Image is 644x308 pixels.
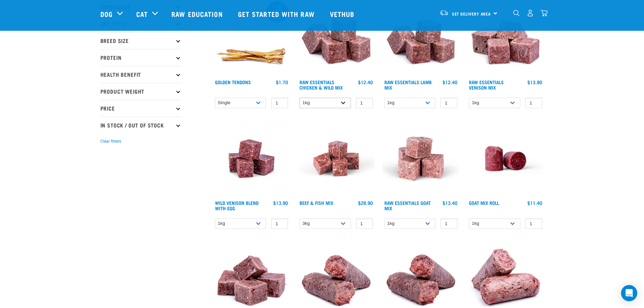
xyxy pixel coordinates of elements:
[469,202,499,204] a: Goat Mix Roll
[100,138,121,144] button: Clear filters
[527,79,542,85] div: $13.90
[100,83,182,100] p: Product Weight
[383,120,459,197] img: Goat M Ix 38448
[273,200,288,206] div: $13.90
[443,200,457,206] div: $13.40
[527,9,534,17] img: user.png
[384,202,431,209] a: Raw Essentials Goat Mix
[300,202,333,204] a: Beef & Fish Mix
[440,218,457,229] input: 1
[271,98,288,108] input: 1
[469,81,504,89] a: Raw Essentials Venison Mix
[215,202,259,209] a: Wild Venison Blend with Egg
[467,120,544,197] img: Raw Essentials Chicken Lamb Beef Bulk Minced Raw Dog Food Roll Unwrapped
[358,200,373,206] div: $28.90
[300,81,343,89] a: Raw Essentials Chicken & Wild Mix
[440,98,457,108] input: 1
[100,49,182,66] p: Protein
[136,9,148,19] a: Cat
[100,9,113,19] a: Dog
[298,120,375,197] img: Beef Mackerel 1
[231,0,323,27] a: Get started with Raw
[215,81,251,83] a: Golden Tendons
[513,10,520,16] img: home-icon-1@2x.png
[213,120,290,197] img: Venison Egg 1616
[452,13,491,15] span: Set Delivery Area
[356,218,373,229] input: 1
[271,218,288,229] input: 1
[100,100,182,117] p: Price
[100,66,182,83] p: Health Benefit
[323,0,363,27] a: Vethub
[439,10,449,16] img: van-moving.png
[384,81,432,89] a: Raw Essentials Lamb Mix
[100,117,182,134] p: In Stock / Out Of Stock
[276,79,288,85] div: $1.70
[165,0,231,27] a: Raw Education
[358,79,373,85] div: $12.40
[356,98,373,108] input: 1
[527,200,542,206] div: $11.40
[525,98,542,108] input: 1
[100,32,182,49] p: Breed Size
[541,9,548,17] img: home-icon@2x.png
[525,218,542,229] input: 1
[443,79,457,85] div: $12.40
[621,285,637,301] div: Open Intercom Messenger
